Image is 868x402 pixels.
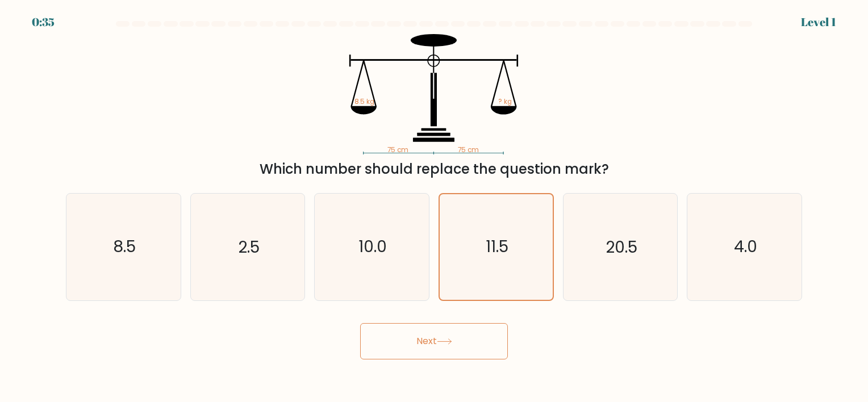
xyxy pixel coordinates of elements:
[359,236,387,258] text: 10.0
[734,236,757,258] text: 4.0
[32,14,55,31] div: 0:35
[238,236,260,258] text: 2.5
[801,14,836,31] div: Level 1
[458,145,479,154] tspan: 75 cm
[499,97,512,106] tspan: ? kg
[113,236,136,258] text: 8.5
[360,323,508,359] button: Next
[486,236,508,258] text: 11.5
[73,159,795,179] div: Which number should replace the question mark?
[354,97,374,106] tspan: 8.5 kg
[388,145,409,154] tspan: 75 cm
[606,236,637,258] text: 20.5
